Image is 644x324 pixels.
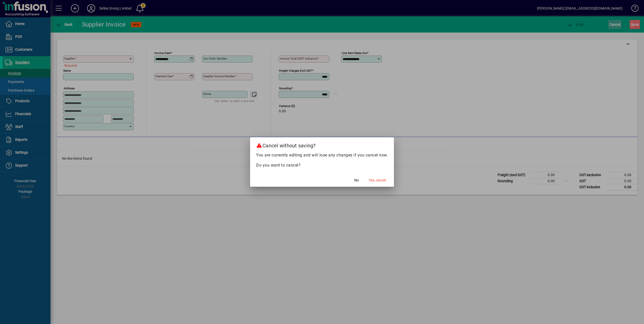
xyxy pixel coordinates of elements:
span: No [354,178,359,183]
button: Yes, cancel [367,176,388,185]
span: Yes, cancel [369,178,386,183]
button: No [348,176,365,185]
p: You are currently editing and will lose any changes if you cancel now. [256,152,388,158]
p: Do you want to cancel? [256,162,388,168]
h2: Cancel without saving? [250,137,394,152]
